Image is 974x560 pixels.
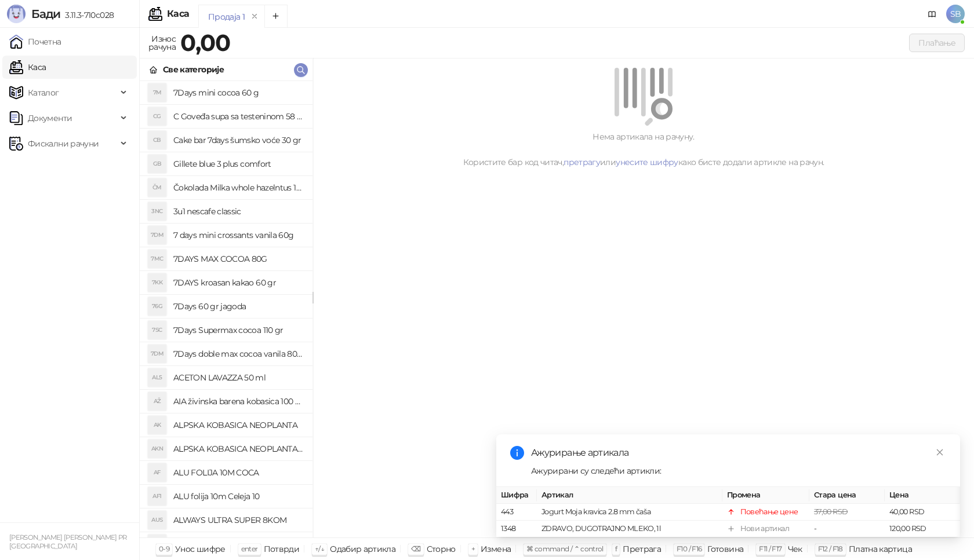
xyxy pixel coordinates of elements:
[264,5,288,28] button: Add tab
[471,544,475,553] span: +
[885,487,960,504] th: Цена
[148,345,166,363] div: 7DM
[909,34,965,52] button: Плаћање
[7,5,26,23] img: Logo
[148,178,166,197] div: ČM
[148,463,166,482] div: AF
[496,521,537,537] td: 1348
[173,535,303,553] h4: ALWAYS ultra ulošci 16kom
[814,507,848,516] span: 37,00 RSD
[809,521,885,537] td: -
[163,63,224,76] div: Све категорије
[60,10,114,20] span: 3.11.3-710c028
[481,541,511,557] div: Измена
[818,544,843,553] span: F12 / F18
[173,321,303,339] h4: 7Days Supermax cocoa 110 gr
[148,487,166,506] div: AF1
[148,131,166,149] div: CB
[28,107,72,130] span: Документи
[173,83,303,102] h4: 7Days mini cocoa 60 g
[531,446,946,460] div: Ажурирање артикала
[148,107,166,126] div: CG
[173,297,303,316] h4: 7Days 60 gr jagoda
[173,155,303,173] h4: Gillete blue 3 plus comfort
[537,521,722,537] td: ZDRAVO, DUGOTRAJNO MLEKO, 1l
[936,448,944,456] span: close
[148,297,166,316] div: 76G
[933,446,946,459] a: Close
[148,83,166,102] div: 7M
[946,5,965,23] span: SB
[173,487,303,506] h4: ALU folija 10m Celeja 10
[740,523,789,535] div: Нови артикал
[173,463,303,482] h4: ALU FOLIJA 10M COCA
[264,541,300,557] div: Потврди
[173,440,303,458] h4: ALPSKA KOBASICA NEOPLANTA 1kg
[148,321,166,339] div: 7SC
[9,56,46,79] a: Каса
[330,541,395,557] div: Одабир артикла
[31,7,60,21] span: Бади
[173,511,303,529] h4: ALWAYS ULTRA SUPER 8KOM
[759,544,782,553] span: F11 / F17
[173,368,303,387] h4: ACETON LAVAZZA 50 ml
[885,521,960,537] td: 120,00 RSD
[148,202,166,221] div: 3NC
[327,130,960,169] div: Нема артикала на рачуну. Користите бар код читач, или како бисте додали артикле на рачун.
[9,30,61,53] a: Почетна
[615,544,617,553] span: f
[148,392,166,411] div: AŽ
[885,504,960,521] td: 40,00 RSD
[923,5,942,23] a: Документација
[427,541,456,557] div: Сторно
[208,10,245,23] div: Продаја 1
[788,541,802,557] div: Чек
[148,511,166,529] div: AUS
[28,81,59,104] span: Каталог
[148,535,166,553] div: AUU
[510,446,524,460] span: info-circle
[173,202,303,221] h4: 3u1 nescafe classic
[707,541,743,557] div: Готовина
[173,273,303,292] h4: 7DAYS kroasan kakao 60 gr
[148,416,166,434] div: AK
[146,31,178,54] div: Износ рачуна
[531,464,946,477] div: Ажурирани су следећи артикли:
[677,544,702,553] span: F10 / F16
[315,544,324,553] span: ↑/↓
[173,416,303,434] h4: ALPSKA KOBASICA NEOPLANTA
[148,368,166,387] div: AL5
[537,504,722,521] td: Jogurt Moja kravica 2.8 mm čaša
[241,544,258,553] span: enter
[411,544,420,553] span: ⌫
[28,132,99,155] span: Фискални рачуни
[496,504,537,521] td: 443
[148,273,166,292] div: 7KK
[526,544,604,553] span: ⌘ command / ⌃ control
[148,250,166,268] div: 7MC
[616,157,678,167] a: унесите шифру
[159,544,169,553] span: 0-9
[173,226,303,244] h4: 7 days mini crossants vanila 60g
[173,107,303,126] h4: C Goveđa supa sa testeninom 58 grama
[496,487,537,504] th: Шифра
[173,250,303,268] h4: 7DAYS MAX COCOA 80G
[173,178,303,197] h4: Čokolada Milka whole hazelntus 100 gr
[148,226,166,244] div: 7DM
[173,131,303,149] h4: Cake bar 7days šumsko voće 30 gr
[9,533,127,550] small: [PERSON_NAME] [PERSON_NAME] PR [GEOGRAPHIC_DATA]
[623,541,661,557] div: Претрага
[564,157,600,167] a: претрагу
[173,345,303,363] h4: 7Days doble max cocoa vanila 80 gr
[849,541,912,557] div: Платна картица
[247,12,262,21] button: remove
[809,487,885,504] th: Стара цена
[148,440,166,458] div: AKN
[173,392,303,411] h4: AIA živinska barena kobasica 100 gr
[722,487,809,504] th: Промена
[740,506,798,518] div: Повећање цене
[180,28,230,57] strong: 0,00
[167,9,189,19] div: Каса
[175,541,226,557] div: Унос шифре
[537,487,722,504] th: Артикал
